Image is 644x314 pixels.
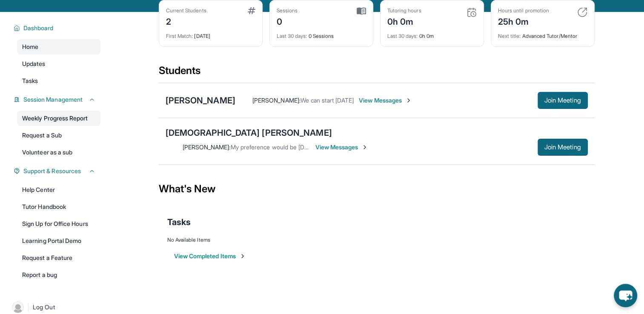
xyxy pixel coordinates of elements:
[252,97,301,104] span: [PERSON_NAME] :
[166,28,255,40] div: [DATE]
[544,145,581,150] span: Join Meeting
[167,216,191,228] span: Tasks
[498,33,521,39] span: Next title :
[166,14,206,28] div: 2
[498,28,587,40] div: Advanced Tutor/Mentor
[387,7,421,14] div: Tutoring hours
[544,98,581,103] span: Join Meeting
[277,28,366,40] div: 0 Sessions
[27,302,29,312] span: |
[20,95,95,104] button: Session Management
[23,167,81,175] span: Support & Resources
[357,7,366,15] img: card
[467,7,477,17] img: card
[17,199,100,214] a: Tutor Handbook
[498,7,549,14] div: Hours until promotion
[17,267,100,283] a: Report a bug
[387,14,421,28] div: 0h 0m
[12,301,24,313] img: user-img
[174,252,246,260] button: View Completed Items
[166,33,193,39] span: First Match :
[538,139,588,156] button: Join Meeting
[166,94,235,106] div: [PERSON_NAME]
[23,24,54,32] span: Dashboard
[17,145,100,160] a: Volunteer as a sub
[577,7,587,17] img: card
[277,33,307,39] span: Last 30 days :
[33,303,55,311] span: Log Out
[23,95,83,104] span: Session Management
[17,182,100,197] a: Help Center
[22,77,38,85] span: Tasks
[166,7,206,14] div: Current Students
[277,7,298,14] div: Sessions
[17,250,100,265] a: Request a Feature
[183,143,231,151] span: [PERSON_NAME] :
[159,170,595,208] div: What's New
[498,14,549,28] div: 25h 0m
[159,64,595,83] div: Students
[17,233,100,248] a: Learning Portal Demo
[22,60,46,68] span: Updates
[17,39,100,54] a: Home
[301,97,354,104] span: We can start [DATE]
[538,92,588,109] button: Join Meeting
[17,73,100,88] a: Tasks
[17,128,100,143] a: Request a Sub
[315,143,369,151] span: View Messages
[361,144,368,151] img: Chevron-Right
[387,33,418,39] span: Last 30 days :
[20,24,95,32] button: Dashboard
[17,111,100,126] a: Weekly Progress Report
[248,7,255,14] img: card
[22,43,38,51] span: Home
[405,97,412,104] img: Chevron-Right
[17,216,100,231] a: Sign Up for Office Hours
[614,284,637,307] button: chat-button
[166,127,332,139] div: [DEMOGRAPHIC_DATA] [PERSON_NAME]
[17,56,100,71] a: Updates
[277,14,298,28] div: 0
[20,167,95,175] button: Support & Resources
[359,96,412,105] span: View Messages
[387,28,477,40] div: 0h 0m
[167,237,586,243] div: No Available Items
